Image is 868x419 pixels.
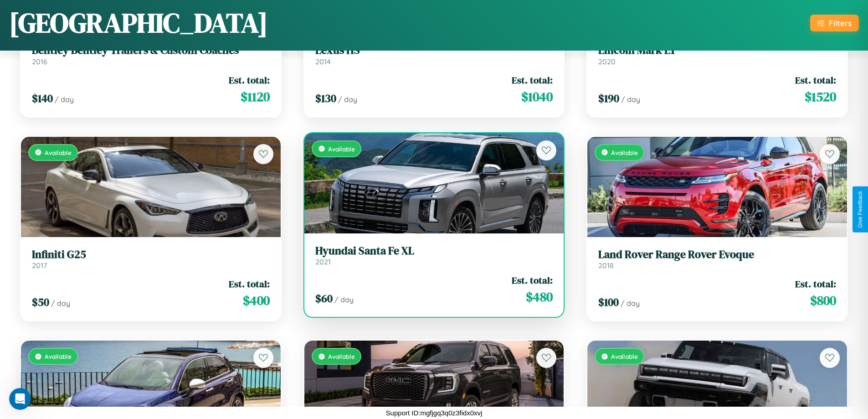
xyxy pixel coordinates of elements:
span: Est. total: [795,277,836,290]
span: $ 400 [243,291,270,310]
h3: Hyundai Santa Fe XL [315,244,553,258]
span: $ 50 [32,295,49,310]
span: / day [621,299,640,308]
a: Hyundai Santa Fe XL2021 [315,244,553,267]
span: 2017 [32,261,47,270]
span: 2020 [598,57,616,66]
span: Available [611,352,638,360]
span: $ 100 [598,295,619,310]
a: Land Rover Range Rover Evoque2018 [598,248,836,270]
button: Filters [810,15,859,31]
h1: [GEOGRAPHIC_DATA] [9,4,268,41]
span: $ 800 [810,291,836,310]
span: $ 140 [32,91,53,106]
span: $ 130 [315,91,336,106]
a: Infiniti G252017 [32,248,270,270]
span: Available [328,145,355,153]
h3: Bentley Bentley Trailers & Custom Coaches [32,44,270,57]
span: / day [55,95,74,104]
span: / day [621,95,640,104]
h3: Land Rover Range Rover Evoque [598,248,836,261]
span: 2021 [315,257,331,266]
span: $ 1040 [521,88,553,106]
span: $ 1120 [241,88,270,106]
iframe: Intercom live chat [9,388,31,410]
div: Filters [829,18,852,28]
h3: Infiniti G25 [32,248,270,261]
a: Bentley Bentley Trailers & Custom Coaches2016 [32,44,270,66]
a: Lincoln Mark LT2020 [598,44,836,66]
span: 2018 [598,261,614,270]
span: $ 480 [526,288,553,306]
span: / day [334,295,354,304]
span: Available [611,149,638,156]
span: Est. total: [512,73,553,87]
span: $ 60 [315,291,333,306]
span: Est. total: [795,73,836,87]
span: $ 1520 [805,88,836,106]
span: Available [328,352,355,360]
div: Give Feedback [857,191,863,228]
span: $ 190 [598,91,619,106]
span: / day [51,299,70,308]
h3: Lincoln Mark LT [598,44,836,57]
p: Support ID: mgfjgq3q0z3fidx0xvj [386,407,483,419]
span: 2016 [32,57,47,66]
span: 2014 [315,57,331,66]
span: Available [45,352,72,360]
span: / day [338,95,357,104]
span: Est. total: [229,277,270,290]
a: Lexus HS2014 [315,44,553,66]
span: Est. total: [512,274,553,287]
span: Est. total: [229,73,270,87]
h3: Lexus HS [315,44,553,57]
span: Available [45,149,72,156]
